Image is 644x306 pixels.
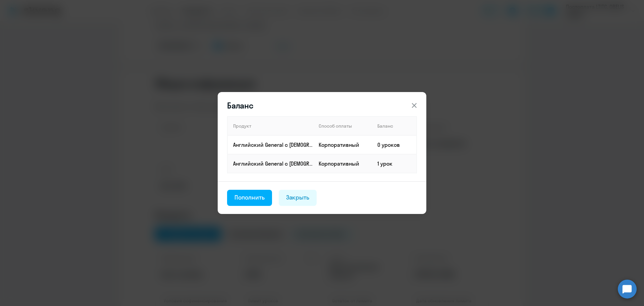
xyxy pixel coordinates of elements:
[372,154,417,173] td: 1 урок
[313,117,372,135] th: Способ оплаты
[313,135,372,154] td: Корпоративный
[227,117,313,135] th: Продукт
[234,193,265,202] div: Пополнить
[313,154,372,173] td: Корпоративный
[227,190,272,206] button: Пополнить
[372,135,417,154] td: 0 уроков
[218,100,426,111] header: Баланс
[279,190,317,206] button: Закрыть
[233,141,313,148] p: Английский General с [DEMOGRAPHIC_DATA] преподавателем
[286,193,310,202] div: Закрыть
[233,160,313,167] p: Английский General с [DEMOGRAPHIC_DATA] преподавателем
[372,117,417,135] th: Баланс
